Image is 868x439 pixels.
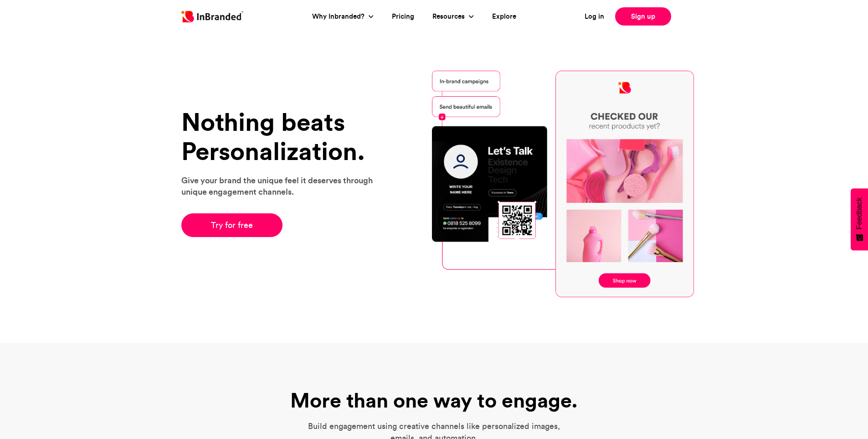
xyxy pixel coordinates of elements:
[181,175,384,197] p: Give your brand the unique feel it deserves through unique engagement channels.
[432,11,467,22] a: Resources
[851,188,868,250] button: Feedback - Show survey
[585,11,604,22] a: Log in
[312,11,367,22] a: Why Inbranded?
[615,7,671,26] a: Sign up
[492,11,516,22] a: Explore
[392,11,414,22] a: Pricing
[181,11,243,22] img: Inbranded
[275,388,594,412] h1: More than one way to engage.
[181,213,283,237] a: Try for free
[855,197,863,229] span: Feedback
[181,108,384,165] h1: Nothing beats Personalization.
